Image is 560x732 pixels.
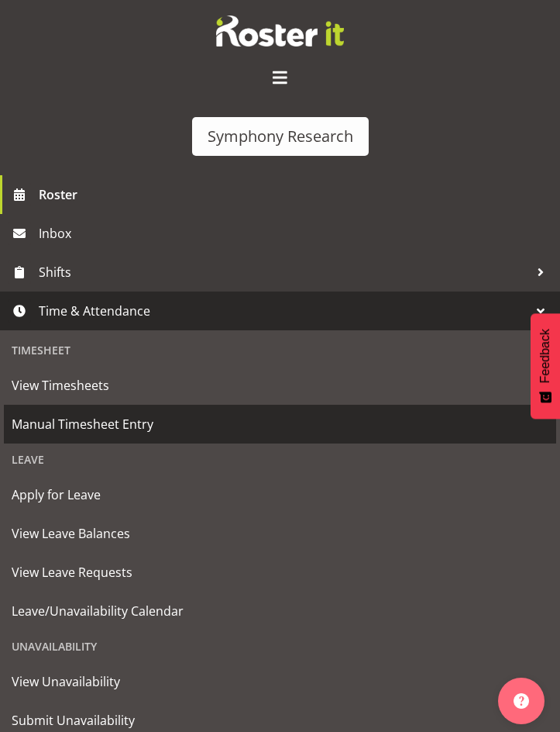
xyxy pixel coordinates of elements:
span: Shifts [39,261,529,284]
a: View Unavailability [4,662,556,701]
a: View Leave Requests [4,553,556,592]
span: Leave/Unavailability Calendar [12,599,548,623]
img: help-xxl-2.png [514,693,529,709]
span: Submit Unavailability [12,709,548,732]
span: Time & Attendance [39,299,529,323]
span: View Leave Balances [12,522,548,545]
button: Feedback - Show survey [531,313,560,419]
span: View Timesheets [12,374,548,397]
span: Apply for Leave [12,483,548,506]
div: Timesheet [4,334,556,366]
span: Feedback [538,329,552,383]
a: View Leave Balances [4,514,556,553]
a: Apply for Leave [4,475,556,514]
span: Roster [39,183,552,206]
span: View Unavailability [12,670,548,693]
span: View Leave Requests [12,561,548,584]
span: Manual Timesheet Entry [12,413,548,436]
a: Leave/Unavailability Calendar [4,592,556,630]
span: Inbox [39,222,552,245]
div: Symphony Research [208,125,353,148]
a: Manual Timesheet Entry [4,405,556,444]
img: Rosterit website logo [216,16,344,47]
div: Unavailability [4,630,556,662]
a: View Timesheets [4,366,556,405]
div: Leave [4,444,556,475]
